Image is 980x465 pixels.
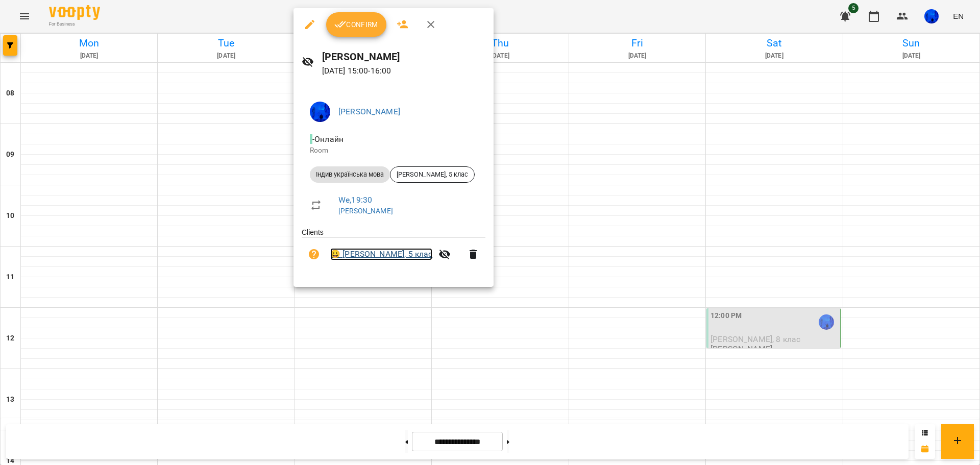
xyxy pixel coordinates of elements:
[334,18,378,31] span: Confirm
[338,195,372,205] a: We , 19:30
[338,107,400,116] a: [PERSON_NAME]
[322,65,485,77] p: [DATE] 15:00 - 16:00
[326,12,386,37] button: Confirm
[310,102,330,122] img: 3b43ae1300233944315f23d7593219c8.jpg
[322,49,485,65] h6: [PERSON_NAME]
[330,248,432,260] a: 😀 [PERSON_NAME], 5 клас
[390,170,474,179] span: [PERSON_NAME], 5 клас
[390,166,475,183] div: [PERSON_NAME], 5 клас
[310,145,477,156] p: Room
[338,207,393,215] a: [PERSON_NAME]
[302,242,326,266] button: Unpaid. Bill the attendance?
[302,227,485,275] ul: Clients
[310,134,346,144] span: - Онлайн
[310,170,390,179] span: Індив українська мова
